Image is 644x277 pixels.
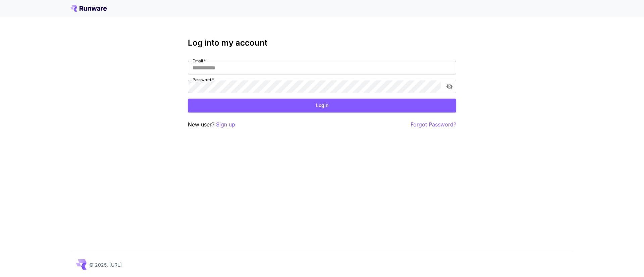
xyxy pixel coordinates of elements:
p: New user? [188,120,235,129]
button: toggle password visibility [443,80,455,93]
h3: Log into my account [188,38,456,48]
button: Login [188,99,456,112]
p: © 2025, [URL] [89,261,122,268]
button: Forgot Password? [411,120,456,129]
label: Password [193,77,214,82]
button: Sign up [216,120,235,129]
label: Email [193,58,206,64]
